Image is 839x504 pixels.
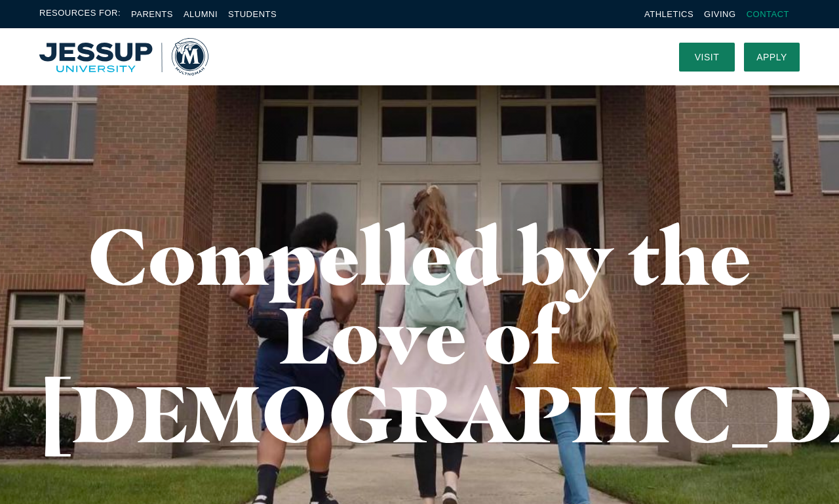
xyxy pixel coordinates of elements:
[679,43,735,72] a: Visit
[184,9,218,19] a: Alumni
[131,9,173,19] a: Parents
[744,43,800,72] a: Apply
[747,9,789,19] a: Contact
[704,9,736,19] a: Giving
[39,38,208,76] a: Home
[39,38,208,76] img: Multnomah University Logo
[39,217,800,453] h1: Compelled by the Love of [DEMOGRAPHIC_DATA]
[228,9,277,19] a: Students
[644,9,693,19] a: Athletics
[39,7,121,22] span: Resources For:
